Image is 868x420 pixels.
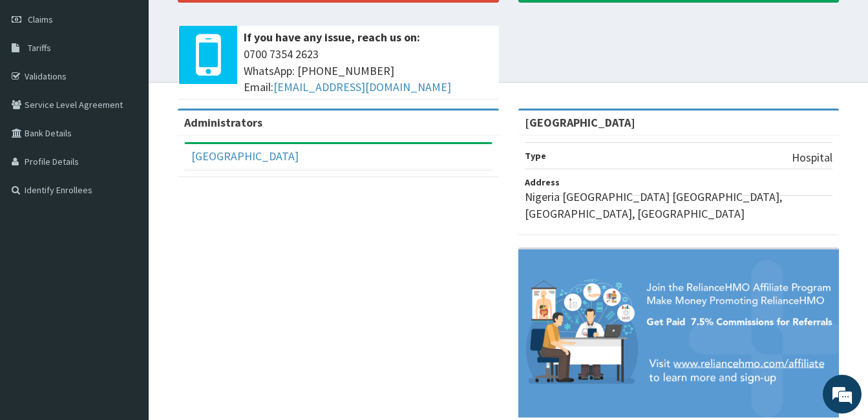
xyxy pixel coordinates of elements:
[244,30,420,45] b: If you have any issue, reach us on:
[792,149,832,166] p: Hospital
[525,176,560,188] b: Address
[184,115,262,130] b: Administrators
[525,150,546,162] b: Type
[191,149,299,163] a: [GEOGRAPHIC_DATA]
[28,42,51,54] span: Tariffs
[244,46,492,96] span: 0700 7354 2623 WhatsApp: [PHONE_NUMBER] Email:
[518,249,840,417] img: provider-team-banner.png
[273,79,451,94] a: [EMAIL_ADDRESS][DOMAIN_NAME]
[525,189,833,222] p: Nigeria [GEOGRAPHIC_DATA] [GEOGRAPHIC_DATA], [GEOGRAPHIC_DATA], [GEOGRAPHIC_DATA]
[525,115,635,130] strong: [GEOGRAPHIC_DATA]
[28,14,53,25] span: Claims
